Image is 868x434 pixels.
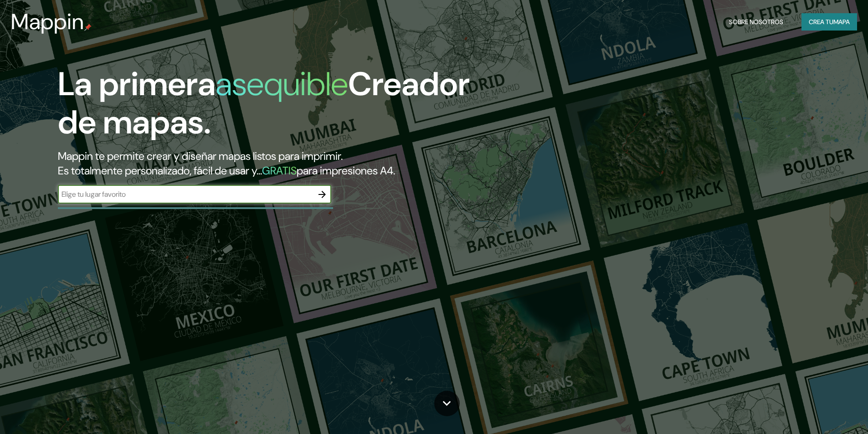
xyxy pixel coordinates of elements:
button: Crea tumapa [801,13,857,31]
font: Crea tu [809,18,833,26]
font: Es totalmente personalizado, fácil de usar y... [58,163,262,178]
button: Sobre nosotros [725,13,787,31]
font: La primera [58,63,216,105]
font: GRATIS [262,163,297,178]
input: Elige tu lugar favorito [58,189,313,199]
font: Creador de mapas. [58,63,470,143]
font: Sobre nosotros [729,18,783,26]
font: asequible [216,63,348,105]
font: para impresiones A4. [297,163,395,178]
font: Mappin [11,7,84,36]
font: Mappin te permite crear y diseñar mapas listos para imprimir. [58,149,343,163]
img: pin de mapeo [84,24,92,31]
font: mapa [833,18,850,26]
